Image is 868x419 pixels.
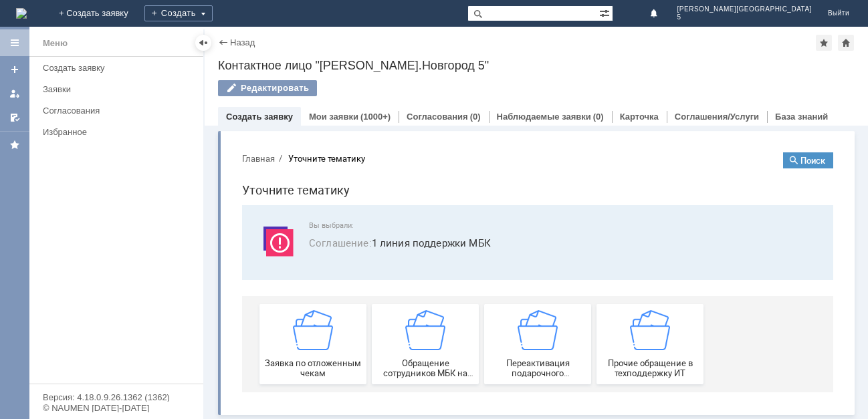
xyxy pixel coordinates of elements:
[775,112,828,122] a: База знаний
[470,112,481,122] div: (0)
[309,112,358,122] a: Мои заявки
[11,11,43,23] button: Главная
[43,84,195,94] div: Заявки
[43,393,190,402] div: Версия: 4.18.0.9.26.1362 (1362)
[140,162,247,243] button: Обращение сотрудников МБК на недоступность тех. поддержки
[360,112,391,122] div: (1000+)
[230,37,255,47] a: Назад
[16,8,27,19] img: logo
[57,12,134,22] div: Уточните тематику
[226,112,293,122] a: Создать заявку
[37,57,201,78] a: Создать заявку
[399,168,439,208] img: getfafe0041f1c547558d014b707d1d9f05
[37,100,201,121] a: Согласования
[16,8,27,19] a: Перейти на домашнюю страницу
[43,127,181,137] div: Избранное
[43,35,68,51] div: Меню
[4,107,25,128] a: Мои согласования
[816,35,832,51] div: Добавить в избранное
[593,112,604,122] div: (0)
[620,112,659,122] a: Карточка
[195,35,211,51] div: Скрыть меню
[677,5,812,13] span: [PERSON_NAME][GEOGRAPHIC_DATA]
[174,168,214,208] img: getfafe0041f1c547558d014b707d1d9f05
[43,106,195,116] div: Согласования
[253,162,360,243] a: Переактивация подарочного сертификата
[62,168,102,208] img: getfafe0041f1c547558d014b707d1d9f05
[32,217,131,237] span: Заявка по отложенным чекам
[599,6,613,19] span: Расширенный поиск
[78,94,586,109] span: 1 линия поддержки МБК
[675,112,759,122] a: Соглашения/Услуги
[407,112,468,122] a: Согласования
[78,80,586,88] span: Вы выбрали:
[43,404,190,412] div: © NAUMEN [DATE]-[DATE]
[218,59,855,72] div: Контактное лицо "[PERSON_NAME].Новгород 5"
[257,217,356,237] span: Переактивация подарочного сертификата
[4,59,25,80] a: Создать заявку
[838,35,854,51] div: Сделать домашней страницей
[144,5,213,21] div: Создать
[497,112,591,122] a: Наблюдаемые заявки
[144,217,243,237] span: Обращение сотрудников МБК на недоступность тех. поддержки
[27,80,67,120] img: svg%3E
[369,217,468,237] span: Прочие обращение в техподдержку ИТ
[37,79,201,100] a: Заявки
[4,83,25,104] a: Мои заявки
[11,39,602,58] h1: Уточните тематику
[365,162,472,243] a: Прочие обращение в техподдержку ИТ
[286,168,326,208] img: getfafe0041f1c547558d014b707d1d9f05
[552,11,602,27] button: Поиск
[43,63,195,73] div: Создать заявку
[28,162,135,243] button: Заявка по отложенным чекам
[78,94,140,108] span: Соглашение :
[677,13,812,21] span: 5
